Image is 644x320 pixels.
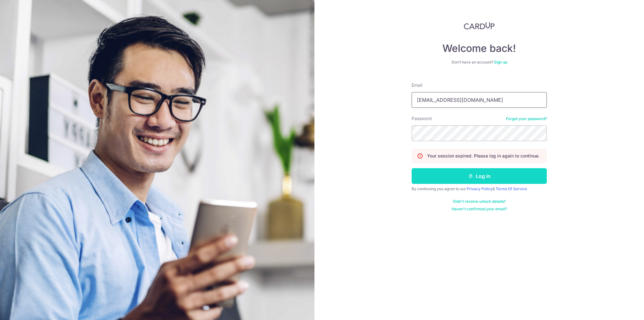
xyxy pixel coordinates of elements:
[412,42,547,55] h4: Welcome back!
[412,168,547,184] button: Log in
[453,199,506,204] a: Didn't receive unlock details?
[427,153,540,159] p: Your session expired. Please log in again to continue.
[464,22,495,30] img: CardUp Logo
[412,115,432,122] label: Password
[412,92,547,108] input: Enter your Email
[494,60,507,64] a: Sign up
[452,207,507,212] a: Haven't confirmed your email?
[467,186,492,191] a: Privacy Policy
[412,60,547,65] div: Don’t have an account?
[506,116,547,121] a: Forgot your password?
[496,186,527,191] a: Terms Of Service
[412,82,422,88] label: Email
[412,186,547,191] div: By continuing you agree to our &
